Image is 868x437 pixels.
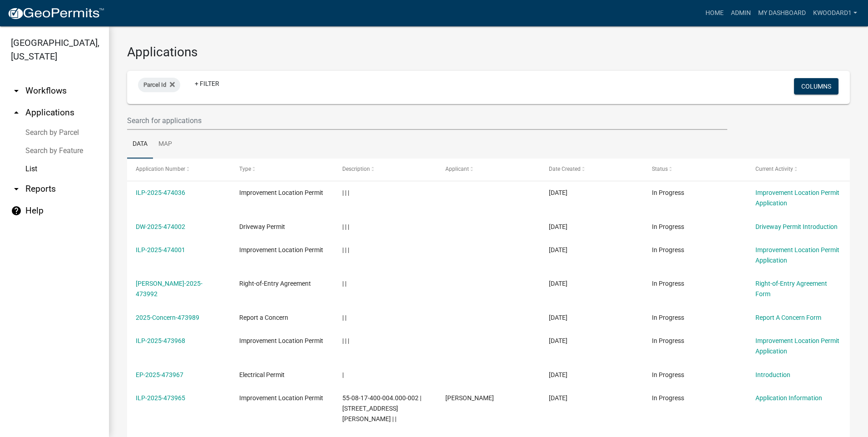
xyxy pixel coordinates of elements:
[136,314,199,321] a: 2025-Concern-473989
[755,394,822,402] a: Application Information
[127,45,850,60] h3: Applications
[445,166,469,172] span: Applicant
[727,5,755,22] a: Admin
[652,394,684,402] span: In Progress
[747,159,850,180] datatable-header-cell: Current Activity
[11,107,22,118] i: arrow_drop_up
[136,223,185,230] a: DW-2025-474002
[239,223,285,230] span: Driveway Permit
[342,280,346,287] span: | |
[755,280,827,298] a: Right-of-Entry Agreement Form
[342,337,349,344] span: | | |
[755,314,821,321] a: Report A Concern Form
[652,280,684,287] span: In Progress
[549,394,567,402] span: 09/04/2025
[136,246,185,253] a: ILP-2025-474001
[549,371,567,378] span: 09/04/2025
[549,337,567,344] span: 09/04/2025
[239,314,288,321] span: Report a Concern
[136,337,185,344] a: ILP-2025-473968
[230,159,333,180] datatable-header-cell: Type
[342,246,349,253] span: | | |
[652,223,684,230] span: In Progress
[342,223,349,230] span: | | |
[549,189,567,196] span: 09/05/2025
[549,166,581,172] span: Date Created
[342,166,370,172] span: Description
[755,166,793,172] span: Current Activity
[239,371,285,378] span: Electrical Permit
[652,166,668,172] span: Status
[11,85,22,96] i: arrow_drop_down
[239,166,251,172] span: Type
[755,246,839,264] a: Improvement Location Permit Application
[549,246,567,253] span: 09/05/2025
[334,159,437,180] datatable-header-cell: Description
[187,75,227,92] a: + Filter
[239,246,323,253] span: Improvement Location Permit
[153,130,178,159] a: Map
[136,280,202,298] a: [PERSON_NAME]-2025-473992
[755,371,790,378] a: Introduction
[755,189,839,207] a: Improvement Location Permit Application
[136,371,183,378] a: EP-2025-473967
[652,246,684,253] span: In Progress
[445,394,494,402] span: Coty D Garrett
[342,189,349,196] span: | | |
[755,337,839,355] a: Improvement Location Permit Application
[239,337,323,344] span: Improvement Location Permit
[136,394,185,402] a: ILP-2025-473965
[809,5,861,22] a: kwoodard1
[127,111,727,130] input: Search for applications
[652,337,684,344] span: In Progress
[136,166,185,172] span: Application Number
[652,371,684,378] span: In Progress
[702,5,727,22] a: Home
[11,184,22,194] i: arrow_drop_down
[549,223,567,230] span: 09/05/2025
[652,189,684,196] span: In Progress
[11,205,22,216] i: help
[540,159,643,180] datatable-header-cell: Date Created
[342,394,421,422] span: 55-08-17-400-004.000-002 | 3310 HANCOCK RIDGE RD | |
[643,159,746,180] datatable-header-cell: Status
[652,314,684,321] span: In Progress
[755,223,838,230] a: Driveway Permit Introduction
[143,81,166,88] span: Parcel Id
[549,314,567,321] span: 09/05/2025
[127,159,230,180] datatable-header-cell: Application Number
[755,5,809,22] a: My Dashboard
[127,130,153,159] a: Data
[239,394,323,402] span: Improvement Location Permit
[437,159,540,180] datatable-header-cell: Applicant
[549,280,567,287] span: 09/05/2025
[342,314,346,321] span: | |
[239,280,311,287] span: Right-of-Entry Agreement
[136,189,185,196] a: ILP-2025-474036
[342,371,344,378] span: |
[794,78,838,94] button: Columns
[239,189,323,196] span: Improvement Location Permit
